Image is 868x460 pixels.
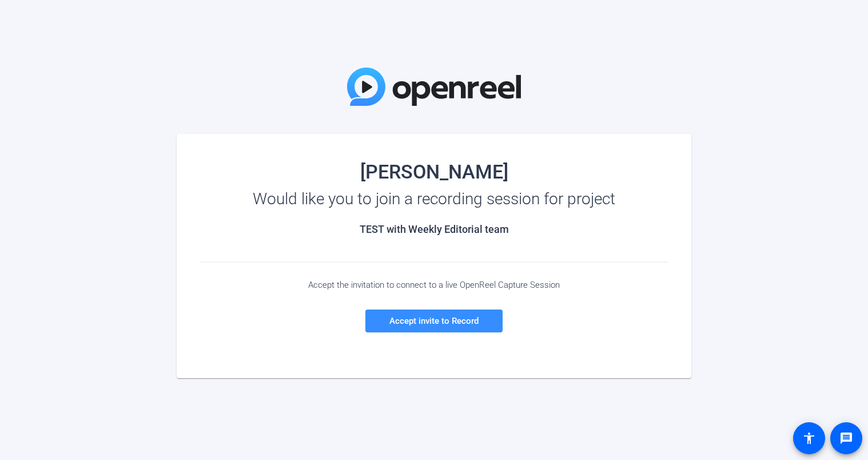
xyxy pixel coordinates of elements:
[347,68,521,106] img: OpenReel Logo
[802,431,816,445] mat-icon: accessibility
[200,223,668,236] h2: TEST with Weekly Editorial team
[200,162,668,181] div: [PERSON_NAME]
[200,190,668,208] div: Would like you to join a recording session for project
[365,310,503,332] a: Accept invite to Record
[200,280,668,290] div: Accept the invitation to connect to a live OpenReel Capture Session
[839,431,853,445] mat-icon: message
[389,316,479,326] span: Accept invite to Record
